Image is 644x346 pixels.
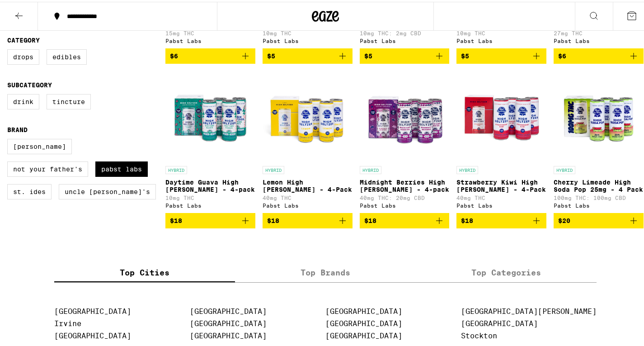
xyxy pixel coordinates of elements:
a: Open page for Lemon High Seltzer - 4-Pack from Pabst Labs [263,69,353,211]
legend: Subcategory [7,80,52,87]
span: $5 [364,51,372,58]
button: Add to bag [554,211,644,227]
p: 10mg THC [165,193,255,199]
button: Add to bag [263,211,353,227]
legend: Brand [7,124,28,132]
a: Open page for Midnight Berries High Seltzer - 4-pack from Pabst Labs [360,69,450,211]
div: tabs [54,261,597,281]
label: Drink [7,92,39,108]
p: 40mg THC [263,193,353,199]
label: Not Your Father's [7,160,88,175]
a: [GEOGRAPHIC_DATA] [325,330,402,338]
button: Add to bag [456,211,546,227]
a: [GEOGRAPHIC_DATA] [54,330,131,338]
p: Midnight Berries High [PERSON_NAME] - 4-pack [360,177,450,191]
div: Pabst Labs [165,36,255,42]
label: Drops [7,47,39,63]
p: Strawberry Kiwi High [PERSON_NAME] - 4-Pack [456,177,546,191]
a: Stockton [461,330,497,338]
img: Pabst Labs - Strawberry Kiwi High Seltzer - 4-Pack [456,69,546,160]
a: [GEOGRAPHIC_DATA] [461,318,538,326]
span: $6 [558,51,566,58]
div: Pabst Labs [165,201,255,207]
button: Add to bag [165,211,255,227]
button: Add to bag [165,47,255,62]
label: Top Brands [235,261,416,280]
span: Help [20,6,39,14]
span: $5 [461,51,469,58]
label: Tincture [47,92,91,108]
span: $20 [558,215,570,223]
span: $18 [170,215,182,223]
a: Irvine [54,318,81,326]
label: [PERSON_NAME] [7,137,72,152]
p: HYBRID [263,164,284,172]
button: Add to bag [360,211,450,227]
p: HYBRID [554,164,575,172]
p: HYBRID [165,164,187,172]
a: [GEOGRAPHIC_DATA] [54,305,131,314]
p: 40mg THC [456,193,546,199]
p: Cherry Limeade High Soda Pop 25mg - 4 Pack [554,177,644,191]
a: [GEOGRAPHIC_DATA] [190,330,267,338]
img: Pabst Labs - Lemon High Seltzer - 4-Pack [263,69,353,160]
span: $6 [170,51,178,58]
p: 10mg THC: 2mg CBD [360,28,450,34]
p: 10mg THC [263,28,353,34]
div: Pabst Labs [360,36,450,42]
img: Pabst Labs - Midnight Berries High Seltzer - 4-pack [360,69,450,160]
button: Add to bag [360,47,450,62]
a: Open page for Daytime Guava High Seltzer - 4-pack from Pabst Labs [165,69,255,211]
a: Open page for Strawberry Kiwi High Seltzer - 4-Pack from Pabst Labs [456,69,546,211]
label: Top Cities [54,261,235,280]
label: St. Ides [7,182,52,198]
span: $18 [267,215,279,223]
p: 10mg THC [456,28,546,34]
img: Pabst Labs - Daytime Guava High Seltzer - 4-pack [165,69,255,160]
div: Pabst Labs [263,201,353,207]
div: Pabst Labs [263,36,353,42]
label: Uncle [PERSON_NAME]'s [59,182,156,198]
a: [GEOGRAPHIC_DATA][PERSON_NAME] [461,305,597,314]
div: Pabst Labs [360,201,450,207]
label: Edibles [47,47,87,63]
p: 15mg THC [165,28,255,34]
button: Add to bag [554,47,644,62]
span: $18 [461,215,473,223]
span: $5 [267,51,275,58]
label: Top Categories [416,261,597,280]
p: 100mg THC: 100mg CBD [554,193,644,199]
p: HYBRID [360,164,381,172]
div: Pabst Labs [456,201,546,207]
a: [GEOGRAPHIC_DATA] [325,318,402,326]
label: Pabst Labs [95,160,148,175]
img: Pabst Labs - Cherry Limeade High Soda Pop 25mg - 4 Pack [554,69,644,160]
p: HYBRID [456,164,478,172]
p: Lemon High [PERSON_NAME] - 4-Pack [263,177,353,191]
p: 27mg THC [554,28,644,34]
div: Pabst Labs [554,36,644,42]
span: $18 [364,215,376,223]
legend: Category [7,35,40,42]
p: Daytime Guava High [PERSON_NAME] - 4-pack [165,177,255,191]
a: [GEOGRAPHIC_DATA] [325,305,402,314]
p: 40mg THC: 20mg CBD [360,193,450,199]
div: Pabst Labs [554,201,644,207]
button: Add to bag [456,47,546,62]
button: Add to bag [263,47,353,62]
div: Pabst Labs [456,36,546,42]
a: [GEOGRAPHIC_DATA] [190,318,267,326]
a: Open page for Cherry Limeade High Soda Pop 25mg - 4 Pack from Pabst Labs [554,69,644,211]
a: [GEOGRAPHIC_DATA] [190,305,267,314]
